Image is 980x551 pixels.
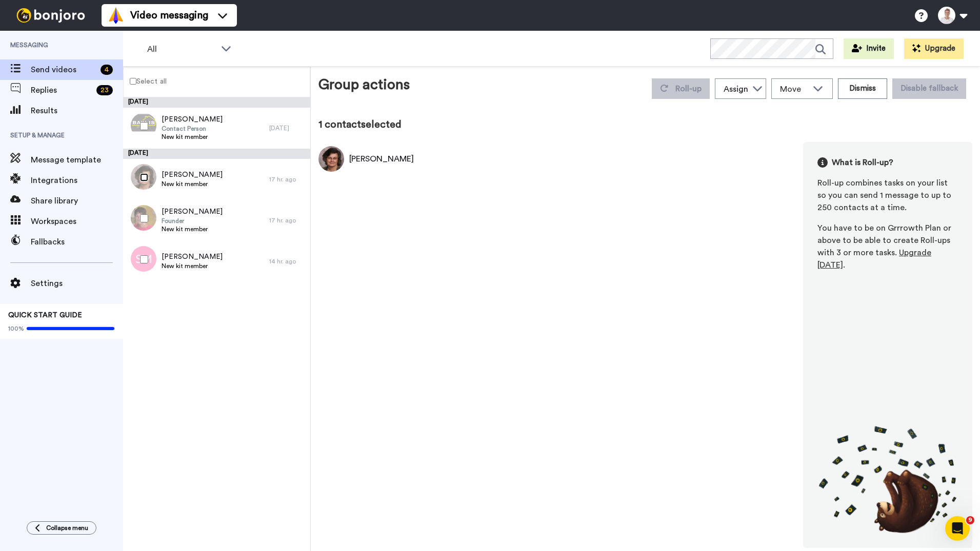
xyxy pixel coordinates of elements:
[31,64,96,76] span: Send videos
[838,78,887,99] button: Dismiss
[31,215,123,228] span: Workspaces
[8,324,24,333] span: 100%
[817,222,958,271] div: You have to be on Grrrowth Plan or above to be able to create Roll-ups with 3 or more tasks. .
[31,277,123,290] span: Settings
[162,225,223,233] span: New kit member
[8,312,82,319] span: QUICK START GUIDE
[162,125,223,133] span: Contact Person
[780,83,808,95] span: Move
[96,85,113,95] div: 23
[318,117,972,132] div: 1 contact selected
[832,156,893,169] span: What is Roll-up?
[27,521,96,535] button: Collapse menu
[147,43,216,55] span: All
[675,85,702,93] span: Roll-up
[162,207,223,217] span: [PERSON_NAME]
[31,154,123,166] span: Message template
[318,74,410,99] div: Group actions
[108,7,124,24] img: vm-color.svg
[945,516,970,541] iframe: Intercom live chat
[817,425,958,534] img: joro-roll.png
[844,38,894,59] button: Invite
[162,133,223,141] span: New kit member
[724,83,748,95] div: Assign
[162,252,223,262] span: [PERSON_NAME]
[269,216,305,225] div: 17 hr. ago
[162,114,223,125] span: [PERSON_NAME]
[162,262,223,270] span: New kit member
[162,180,223,188] span: New kit member
[269,257,305,266] div: 14 hr. ago
[269,124,305,132] div: [DATE]
[130,8,208,23] span: Video messaging
[349,153,414,165] div: [PERSON_NAME]
[162,170,223,180] span: [PERSON_NAME]
[817,177,958,214] div: Roll-up combines tasks on your list so you can send 1 message to up to 250 contacts at a time.
[123,149,310,159] div: [DATE]
[31,84,92,96] span: Replies
[130,78,136,85] input: Select all
[123,97,310,108] div: [DATE]
[318,146,344,172] img: Image of Loretta Ann sharp
[46,524,88,532] span: Collapse menu
[31,174,123,187] span: Integrations
[31,195,123,207] span: Share library
[101,65,113,75] div: 4
[124,75,167,87] label: Select all
[12,8,89,23] img: bj-logo-header-white.svg
[904,38,964,59] button: Upgrade
[162,217,223,225] span: Founder
[966,516,974,524] span: 9
[31,236,123,248] span: Fallbacks
[652,78,710,99] button: Roll-up
[269,175,305,183] div: 17 hr. ago
[892,78,966,99] button: Disable fallback
[31,105,123,117] span: Results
